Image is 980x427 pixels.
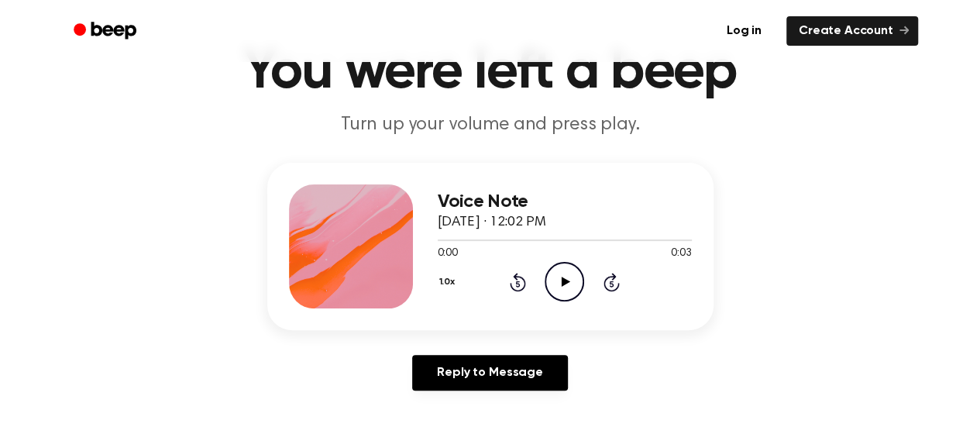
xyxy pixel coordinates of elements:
[412,355,567,391] a: Reply to Message
[193,112,788,138] p: Turn up your volume and press play.
[438,246,458,262] span: 0:00
[438,269,461,295] button: 1.0x
[671,246,691,262] span: 0:03
[786,16,918,46] a: Create Account
[438,215,546,229] span: [DATE] · 12:02 PM
[711,13,777,49] a: Log in
[63,16,150,46] a: Beep
[438,191,692,212] h3: Voice Note
[94,44,887,100] h1: You were left a beep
